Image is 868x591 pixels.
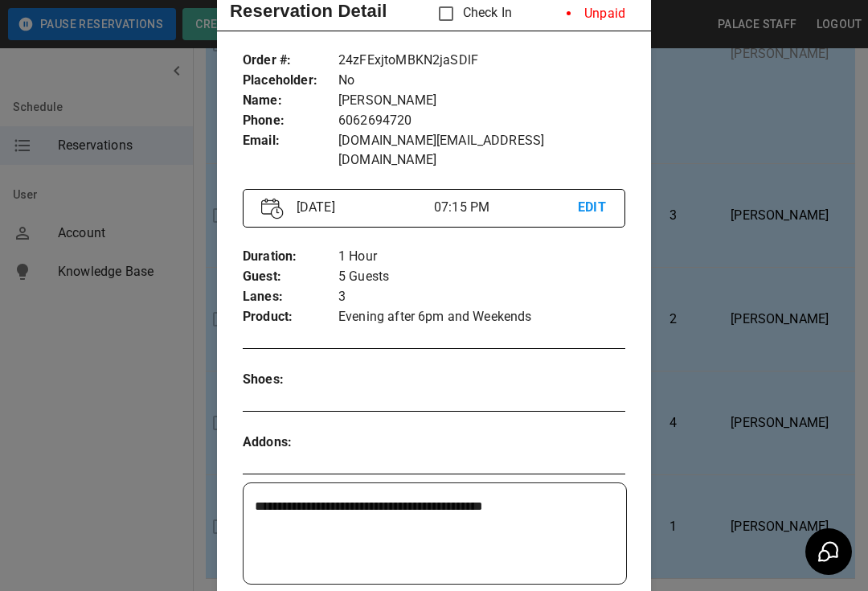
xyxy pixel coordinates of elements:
p: 6062694720 [338,111,625,131]
p: No [338,71,625,91]
p: 1 Hour [338,247,625,267]
p: [PERSON_NAME] [338,91,625,111]
p: Evening after 6pm and Weekends [338,307,625,327]
p: Order # : [243,51,338,71]
p: Duration : [243,247,338,267]
p: Product : [243,307,338,327]
p: [DATE] [290,198,434,217]
p: [DOMAIN_NAME][EMAIL_ADDRESS][DOMAIN_NAME] [338,131,625,170]
p: 3 [338,287,625,307]
p: Email : [243,131,338,151]
p: Phone : [243,111,338,131]
p: Shoes : [243,370,338,390]
p: Name : [243,91,338,111]
p: Lanes : [243,287,338,307]
p: 5 Guests [338,267,625,287]
p: 07:15 PM [434,198,578,217]
p: Placeholder : [243,71,338,91]
p: Addons : [243,433,338,453]
img: Vector [261,198,284,220]
p: EDIT [578,198,607,218]
p: 24zFExjtoMBKN2jaSDlF [338,51,625,71]
p: Guest : [243,267,338,287]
